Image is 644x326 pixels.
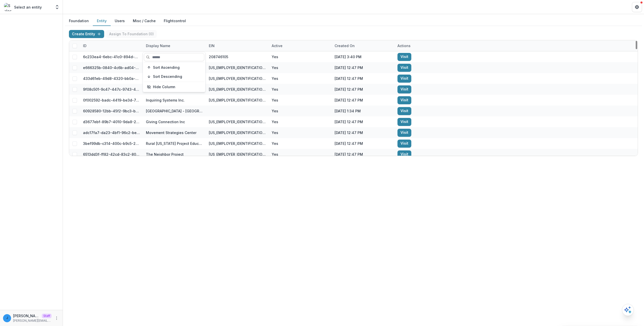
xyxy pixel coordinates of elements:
[111,16,129,26] button: Users
[153,75,182,79] span: Sort Descending
[6,316,8,320] div: jonah@trytemelio.com
[83,65,140,70] div: e666325b-0840-4c6b-ad04-21aa11488b34
[332,106,394,116] div: [DATE] 1:34 PM
[144,63,204,72] button: Sort Ascending
[143,40,206,51] div: Display Name
[622,304,634,316] button: Open AI Assistant
[397,85,411,93] a: Visit
[69,30,104,38] button: Create Entity
[269,40,332,51] div: Active
[146,130,196,135] div: Movement Strategies Center
[397,96,411,104] a: Visit
[269,73,332,84] div: Yes
[80,40,143,51] div: ID
[146,141,203,146] div: Rural [US_STATE] Project Education Fund
[332,43,358,48] div: Created on
[129,16,160,26] button: Misc / Cache
[269,51,332,62] div: Yes
[209,76,266,81] div: [US_EMPLOYER_IDENTIFICATION_NUMBER]
[83,108,140,114] div: 60928580-12bb-45f2-9bc3-bdb2d9899090
[332,127,394,138] div: [DATE] 12:47 PM
[332,40,394,51] div: Created on
[146,97,185,103] div: Inquiring Systems Inc.
[209,65,266,70] div: [US_EMPLOYER_IDENTIFICATION_NUMBER]
[83,87,140,92] div: 9f08c501-9c47-447c-9743-4a134192499b
[146,152,184,157] div: The Neighbor Project
[209,97,266,103] div: [US_EMPLOYER_IDENTIFICATION_NUMBER]
[13,318,52,323] p: [PERSON_NAME][EMAIL_ADDRESS][DOMAIN_NAME]
[394,40,457,51] div: Actions
[83,54,140,59] div: 6c233ea4-6ebc-41c0-894d-bbada583bdba
[83,76,140,81] div: 433d61eb-49d8-4320-bb0a-39ac2c782c3e
[144,83,204,91] button: Hide Column
[269,106,332,116] div: Yes
[209,54,228,59] div: 208746105
[209,152,266,157] div: [US_EMPLOYER_IDENTIFICATION_NUMBER]
[397,64,411,72] a: Visit
[83,130,140,135] div: adc17fa7-da23-4bf1-96c2-be1a7bfd126a
[332,138,394,149] div: [DATE] 12:47 PM
[332,149,394,160] div: [DATE] 12:47 PM
[397,140,411,148] a: Visit
[209,119,266,124] div: [US_EMPLOYER_IDENTIFICATION_NUMBER]
[332,62,394,73] div: [DATE] 12:47 PM
[394,43,414,48] div: Actions
[206,43,218,48] div: EIN
[13,313,40,318] p: [PERSON_NAME][EMAIL_ADDRESS][DOMAIN_NAME]
[397,129,411,137] a: Visit
[83,119,140,124] div: d3677ebf-89b7-4010-9da8-2f011f1ea322
[269,62,332,73] div: Yes
[80,43,90,48] div: ID
[106,30,157,38] button: Assign To Foundation (0)
[632,2,642,12] button: Get Help
[143,43,173,48] div: Display Name
[146,108,203,114] div: [GEOGRAPHIC_DATA] - [GEOGRAPHIC_DATA]
[209,130,266,135] div: [US_EMPLOYER_IDENTIFICATION_NUMBER]
[269,127,332,138] div: Yes
[93,16,111,26] button: Entity
[14,5,42,10] p: Select an entity
[83,97,140,103] div: 0f002592-badc-4419-be3d-7ef497a39639
[269,116,332,127] div: Yes
[164,18,186,23] a: Flightcontrol
[397,53,411,61] a: Visit
[144,73,204,81] button: Sort Descending
[332,95,394,106] div: [DATE] 12:47 PM
[332,116,394,127] div: [DATE] 12:47 PM
[153,66,180,70] span: Sort Ascending
[146,119,185,124] div: Giving Connection Inc
[269,138,332,149] div: Yes
[54,315,60,321] button: More
[269,149,332,160] div: Yes
[83,152,140,157] div: 6513dd3f-ff82-42cd-83c2-8037e5e41fb7
[65,16,93,26] button: Foundation
[397,150,411,158] a: Visit
[269,43,286,48] div: Active
[206,40,269,51] div: EIN
[54,2,61,12] button: Open entity switcher
[4,3,12,11] img: Select an entity
[209,141,266,146] div: [US_EMPLOYER_IDENTIFICATION_NUMBER]
[269,95,332,106] div: Yes
[397,107,411,115] a: Visit
[397,118,411,126] a: Visit
[332,84,394,95] div: [DATE] 12:47 PM
[209,87,266,92] div: [US_EMPLOYER_IDENTIFICATION_NUMBER]
[269,84,332,95] div: Yes
[332,73,394,84] div: [DATE] 12:47 PM
[83,141,140,146] div: 3bef99db-c314-400c-b9c5-22c4deed6203
[397,75,411,83] a: Visit
[332,51,394,62] div: [DATE] 3:40 PM
[42,314,52,318] p: Staff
